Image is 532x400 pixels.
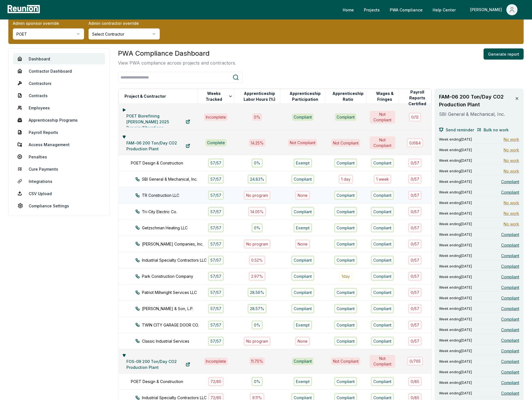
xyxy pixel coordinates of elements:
[131,160,204,166] div: POET Design & Construction
[371,337,394,346] div: Compliant
[291,288,314,297] div: Compliant
[501,284,519,290] span: Compliant
[501,295,519,301] span: Compliant
[334,256,357,265] div: Compliant
[249,357,265,365] div: 11.75 %
[13,127,105,138] a: Payroll Reports
[334,377,357,386] div: Compliant
[330,91,366,102] button: Apprenticeship Ratio
[208,288,224,297] div: 57 / 57
[334,158,357,168] div: Compliant
[439,338,472,343] span: Week ending [DATE]
[13,200,105,211] a: Compliance Settings
[484,48,524,60] button: Generate report
[408,337,422,346] div: 0 / 57
[501,179,519,185] span: Compliant
[501,390,519,396] span: Compliant
[408,158,422,168] div: 0 / 57
[334,320,357,330] div: Compliant
[439,169,472,173] span: Week ending [DATE]
[295,239,310,249] div: None
[371,239,394,249] div: Compliant
[208,191,224,200] div: 57 / 57
[407,138,423,147] div: 0 / 684
[339,175,353,184] div: 1 day
[208,175,224,184] div: 57 / 57
[439,201,472,205] span: Week ending [DATE]
[371,377,394,386] div: Compliant
[408,223,422,232] div: 0 / 57
[292,114,313,121] div: Compliant
[244,337,271,346] div: No program
[370,136,395,149] div: Not Compliant
[484,127,509,133] span: Bulk no work
[371,207,394,216] div: Compliant
[118,48,236,58] h3: PWA Compliance Dashboard
[118,60,236,66] p: View PWA compliance across projects and contractors.
[135,192,208,198] div: TR Construction LLC
[208,337,224,346] div: 57 / 57
[203,91,234,102] button: Weeks Tracked
[208,304,224,313] div: 57 / 57
[205,139,227,146] div: Complete
[501,189,519,195] span: Compliant
[439,190,472,195] span: Week ending [DATE]
[13,114,105,126] a: Apprenticeship Programs
[501,359,519,364] span: Compliant
[135,289,208,295] div: Patriot Millwright Services LLC
[504,200,519,206] span: No work
[13,139,105,150] a: Access Management
[439,211,472,216] span: Week ending [DATE]
[208,256,224,265] div: 57 / 57
[334,304,357,313] div: Compliant
[439,124,474,135] button: Send reminder
[291,304,314,313] div: Compliant
[247,288,267,297] div: 28.56%
[501,380,519,386] span: Compliant
[439,137,472,142] span: Week ending [DATE]
[501,316,519,322] span: Compliant
[291,256,314,265] div: Compliant
[13,102,105,113] a: Employees
[252,113,262,121] div: 0 %
[371,272,394,281] div: Compliant
[244,239,271,249] div: No program
[204,358,228,365] div: Incomplete
[135,241,208,247] div: [PERSON_NAME] Companies, Inc.
[374,175,391,184] div: 1 week
[504,147,519,153] span: No work
[292,358,313,365] div: Compliant
[371,304,394,313] div: Compliant
[477,124,509,135] button: Bulk no work
[208,320,224,330] div: 57 / 57
[334,223,357,232] div: Compliant
[135,338,208,344] div: Classic Industrial Services
[501,242,519,248] span: Compliant
[408,320,422,330] div: 0 / 57
[334,337,357,346] div: Compliant
[504,158,519,163] span: No work
[371,320,394,330] div: Compliant
[439,370,472,374] span: Week ending [DATE]
[439,264,472,269] span: Week ending [DATE]
[439,243,472,247] span: Week ending [DATE]
[501,348,519,354] span: Compliant
[408,256,422,265] div: 0 / 57
[13,151,105,162] a: Penalties
[408,191,422,200] div: 0 / 57
[439,275,472,279] span: Week ending [DATE]
[122,116,195,127] a: POET Biorefining [PERSON_NAME] 2025 Repairs/Alterations
[291,207,314,216] div: Compliant
[285,91,325,102] button: Apprenticeship Participation
[439,296,472,300] span: Week ending [DATE]
[89,20,160,26] label: Admin contractor override
[122,359,195,370] a: FOS-09 200 Ton/Day CO2 Production Plant
[501,263,519,269] span: Compliant
[408,304,422,313] div: 0 / 57
[249,139,265,146] div: 14.25 %
[122,140,195,151] a: FAM-06 200 Ton/Day CO2 Production Plant
[291,175,314,184] div: Compliant
[371,288,394,297] div: Compliant
[501,327,519,333] span: Compliant
[251,223,263,232] div: 0%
